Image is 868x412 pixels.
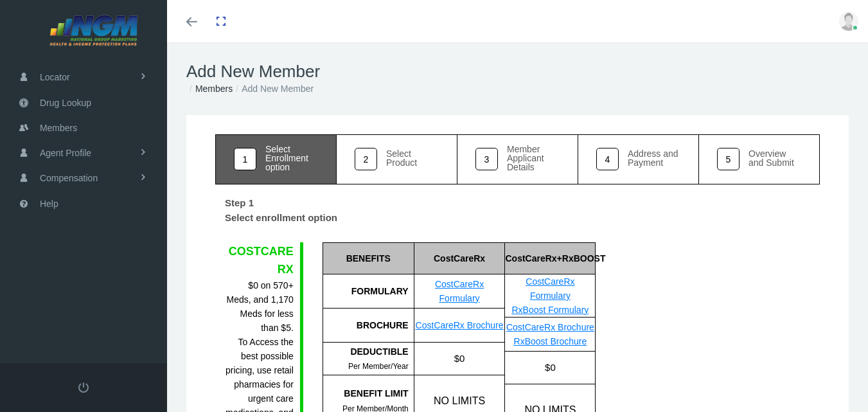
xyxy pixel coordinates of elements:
li: Add New Member [233,82,314,96]
h1: Add New Member [186,62,849,82]
span: Per Member/Year [348,362,409,371]
div: BENEFITS [323,242,414,274]
div: BENEFIT LIMIT [323,386,409,400]
div: 1 [234,148,256,170]
a: Members [195,84,233,94]
div: 2 [355,148,377,170]
span: Locator [40,65,70,89]
div: CostCareRx [414,242,505,274]
div: $0 [504,352,595,384]
div: FORMULARY [323,274,414,309]
span: Members [40,116,77,140]
div: Select Enrollment option [265,145,318,172]
div: 5 [717,148,740,170]
div: $0 [414,343,505,375]
div: DEDUCTIBLE [323,345,409,359]
div: Select Product [386,149,439,167]
div: COSTCARE RX [225,242,294,279]
a: CostCareRx Formulary [435,279,484,303]
label: Step 1 [215,191,263,211]
span: Drug Lookup [40,91,91,115]
img: user-placeholder.jpg [839,12,858,31]
div: 3 [475,148,498,170]
span: Compensation [40,166,98,190]
a: RxBoost Formulary [511,305,589,315]
span: Help [40,192,58,216]
label: Select enrollment option [215,210,347,229]
div: BROCHURE [323,309,414,343]
a: CostCareRx Formulary [526,276,574,301]
div: Member Applicant Details [507,145,560,172]
a: CostCareRx Brochure [416,320,504,330]
img: NATIONAL GROUP MARKETING [17,14,171,46]
a: CostCareRx Brochure [506,322,594,332]
div: CostCareRx+RxBOOST [504,242,595,274]
span: Agent Profile [40,141,91,165]
div: Overview and Submit [748,149,801,167]
div: 4 [596,148,619,170]
div: Address and Payment [628,149,680,167]
a: RxBoost Brochure [514,336,587,346]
